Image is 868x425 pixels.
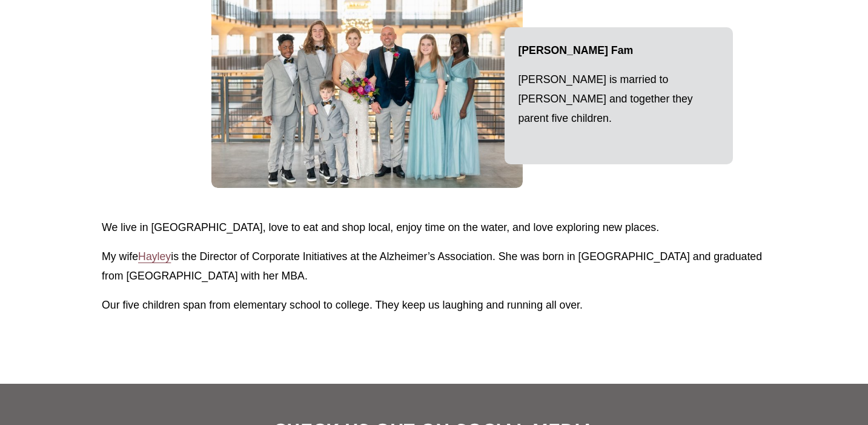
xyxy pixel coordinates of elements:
[518,70,719,129] p: [PERSON_NAME] is married to [PERSON_NAME] and together they parent five children.
[102,218,766,238] p: We live in [GEOGRAPHIC_DATA], love to eat and shop local, enjoy time on the water, and love explo...
[518,44,633,56] strong: [PERSON_NAME] Fam
[138,250,171,263] a: Hayley
[102,296,766,315] p: Our five children span from elementary school to college. They keep us laughing and running all o...
[102,247,766,286] p: My wife is the Director of Corporate Initiatives at the Alzheimer’s Association. She was born in ...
